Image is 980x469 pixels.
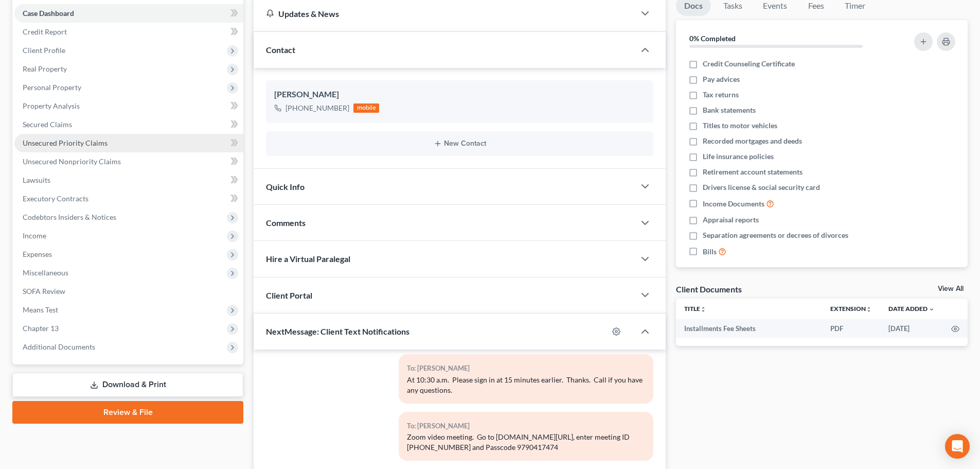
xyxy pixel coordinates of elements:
a: Credit Report [14,23,243,41]
span: Property Analysis [23,101,80,110]
span: Lawsuits [23,176,50,184]
span: Expenses [23,250,52,258]
span: Drivers license & social security card [703,182,820,193]
span: NextMessage: Client Text Notifications [266,326,409,336]
div: [PERSON_NAME] [274,89,645,101]
a: Case Dashboard [14,4,243,23]
span: Real Property [23,64,67,73]
a: Review & File [12,401,243,424]
div: To: [PERSON_NAME] [407,362,645,374]
span: Client Profile [23,46,65,55]
span: Separation agreements or decrees of divorces [703,230,848,240]
div: [PHONE_NUMBER] [286,103,349,113]
span: Credit Report [23,27,67,36]
span: Retirement account statements [703,167,803,177]
a: Extensionunfold_more [830,305,872,312]
a: Unsecured Nonpriority Claims [14,152,243,171]
i: unfold_more [866,306,872,312]
span: Additional Documents [23,342,95,351]
span: Unsecured Nonpriority Claims [23,157,121,166]
a: Property Analysis [14,97,243,115]
a: SOFA Review [14,282,243,301]
a: Executory Contracts [14,189,243,208]
i: expand_more [929,306,935,312]
i: unfold_more [700,306,706,312]
span: Secured Claims [23,120,72,129]
span: Client Portal [266,290,312,300]
span: Personal Property [23,83,81,92]
span: Income Documents [703,199,764,209]
span: Titles to motor vehicles [703,120,777,131]
span: Income [23,231,46,240]
a: Unsecured Priority Claims [14,134,243,152]
span: Hire a Virtual Paralegal [266,254,350,264]
button: New Contact [274,140,645,148]
span: Codebtors Insiders & Notices [23,213,116,221]
span: Bank statements [703,105,756,115]
span: Chapter 13 [23,324,59,333]
td: PDF [822,319,880,338]
span: Unsecured Priority Claims [23,138,108,147]
span: Contact [266,45,295,55]
span: Appraisal reports [703,215,759,225]
span: Quick Info [266,182,305,192]
span: Comments [266,218,306,228]
div: At 10:30 a.m. Please sign in at 15 minutes earlier. Thanks. Call if you have any questions. [407,375,645,395]
strong: 0% Completed [689,34,736,43]
span: Tax returns [703,90,739,100]
a: Lawsuits [14,171,243,189]
span: SOFA Review [23,287,65,296]
div: To: [PERSON_NAME] [407,420,645,432]
span: Pay advices [703,74,740,84]
span: Life insurance policies [703,151,774,162]
span: Means Test [23,305,58,314]
a: Date Added expand_more [888,305,935,312]
td: Installments Fee Sheets [676,319,822,338]
div: Open Intercom Messenger [945,434,970,459]
a: View All [938,285,964,292]
a: Download & Print [12,373,243,397]
div: Client Documents [676,284,742,294]
div: Zoom video meeting. Go to [DOMAIN_NAME][URL], enter meeting ID [PHONE_NUMBER] and Passcode 979041... [407,432,645,453]
span: Credit Counseling Certificate [703,59,795,69]
span: Recorded mortgages and deeds [703,136,802,146]
div: Updates & News [266,8,622,19]
td: [DATE] [880,319,943,338]
span: Miscellaneous [23,268,68,277]
div: mobile [353,103,379,113]
span: Case Dashboard [23,9,74,18]
a: Secured Claims [14,115,243,134]
span: Executory Contracts [23,194,88,203]
a: Titleunfold_more [684,305,706,312]
span: Bills [703,247,717,257]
